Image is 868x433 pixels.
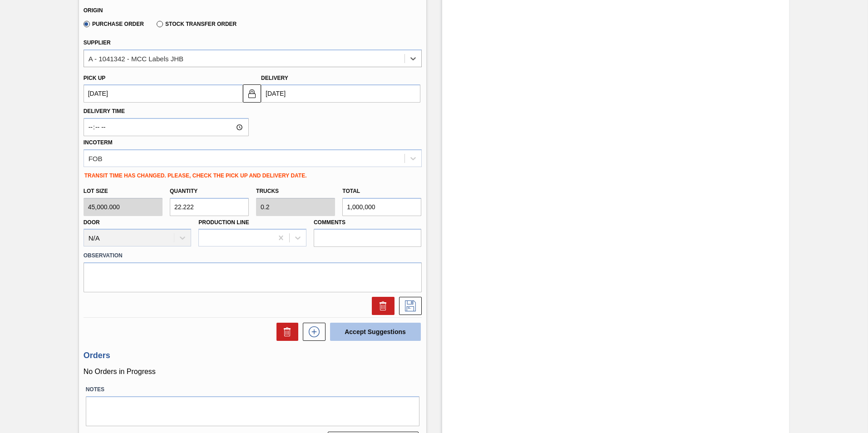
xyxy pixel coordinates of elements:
div: FOB [89,154,103,162]
div: Accept Suggestions [325,322,422,342]
label: TRANSIT TIME HAS CHANGED. PLEASE, CHECK THE PICK UP AND DELIVERY DATE. [84,172,307,179]
label: Total [342,188,360,194]
div: Delete Suggestions [272,323,298,341]
label: Door [84,219,100,226]
label: Delivery [261,75,288,81]
label: Supplier [84,39,111,46]
label: Notes [86,383,419,396]
label: Incoterm [84,139,113,146]
label: Observation [84,249,422,262]
label: Origin [84,7,103,14]
label: Pick up [84,75,106,81]
div: Delete Suggestion [367,297,395,315]
h3: Orders [84,351,422,360]
label: Delivery Time [84,105,249,118]
label: Quantity [170,188,197,194]
button: Accept Suggestions [330,323,421,341]
button: locked [243,84,261,103]
p: No Orders in Progress [84,368,422,376]
div: A - 1041342 - MCC Labels JHB [89,54,183,62]
label: Trucks [256,188,279,194]
img: locked [247,88,257,99]
label: Comments [314,216,422,229]
div: Save Suggestion [395,297,422,315]
label: Lot size [84,185,163,198]
div: New suggestion [298,323,325,341]
input: mm/dd/yyyy [261,84,420,103]
label: Stock Transfer Order [157,21,237,27]
input: mm/dd/yyyy [84,84,243,103]
label: Purchase Order [84,21,144,27]
label: Production Line [198,219,249,226]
